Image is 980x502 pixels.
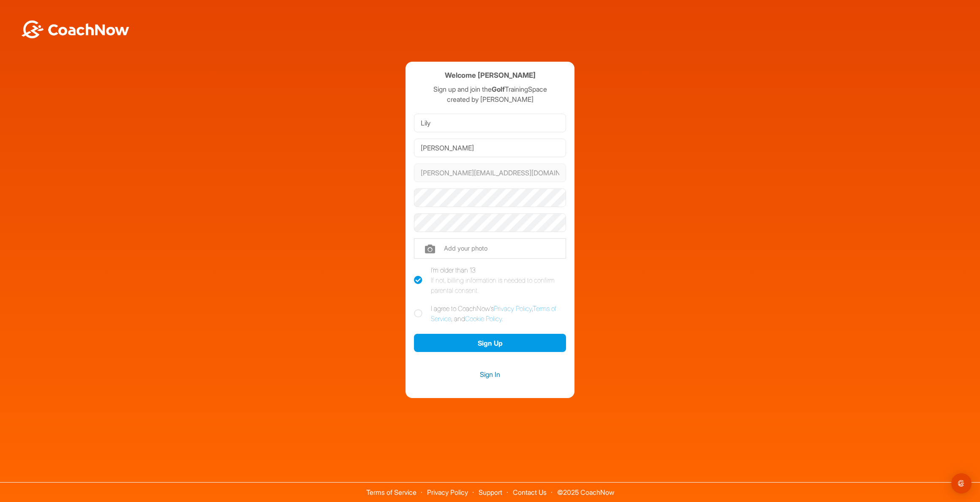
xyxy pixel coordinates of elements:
[492,85,505,93] strong: Golf
[553,483,618,496] span: © 2025 CoachNow
[414,303,566,324] label: I agree to CoachNow's , , and .
[445,70,536,81] h4: Welcome [PERSON_NAME]
[951,473,972,494] div: Open Intercom Messenger
[479,488,502,497] a: Support
[431,275,566,295] div: If not, billing information is needed to confirm parental consent.
[414,84,566,94] p: Sign up and join the TrainingSpace
[414,94,566,104] p: created by [PERSON_NAME]
[414,164,566,182] input: Email
[513,488,547,497] a: Contact Us
[494,304,532,313] a: Privacy Policy
[366,488,416,497] a: Terms of Service
[427,488,468,497] a: Privacy Policy
[465,314,502,323] a: Cookie Policy
[414,139,566,157] input: Last Name
[414,369,566,380] a: Sign In
[20,20,130,38] img: BwLJSsUCoWCh5upNqxVrqldRgqLPVwmV24tXu5FoVAoFEpwwqQ3VIfuoInZCoVCoTD4vwADAC3ZFMkVEQFDAAAAAElFTkSuQmCC
[414,334,566,352] button: Sign Up
[431,265,566,295] div: I'm older than 13
[414,114,566,132] input: First Name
